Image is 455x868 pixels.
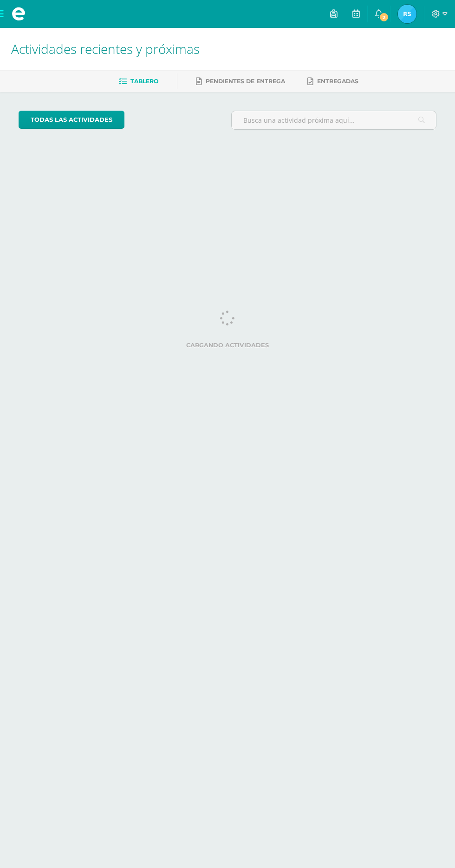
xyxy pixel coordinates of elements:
[11,40,200,58] span: Actividades recientes y próximas
[196,74,285,89] a: Pendientes de entrega
[317,78,358,85] span: Entregadas
[19,111,124,129] a: todas las Actividades
[232,111,436,129] input: Busca una actividad próxima aquí...
[19,342,436,349] label: Cargando actividades
[130,78,158,85] span: Tablero
[206,78,285,85] span: Pendientes de entrega
[398,5,416,23] img: 437153b3109d0a31ea08027e44a39acd.png
[307,74,358,89] a: Entregadas
[379,12,389,22] span: 2
[119,74,158,89] a: Tablero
